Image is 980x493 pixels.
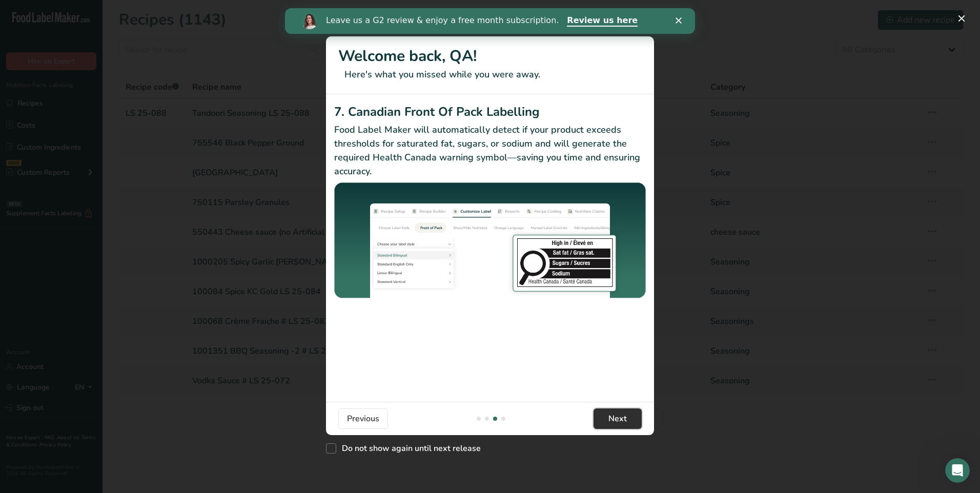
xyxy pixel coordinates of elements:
[334,123,646,178] p: Food Label Maker will automatically detect if your product exceeds thresholds for saturated fat, ...
[338,45,642,68] h1: Welcome back, QA!
[336,443,481,454] span: Do not show again until next release
[608,413,627,425] span: Next
[334,102,646,121] h2: 7. Canadian Front Of Pack Labelling
[391,9,401,15] div: Close
[334,182,646,300] img: Canadian Front Of Pack Labelling
[338,68,642,81] p: Here's what you missed while you were away.
[347,413,379,425] span: Previous
[338,408,388,429] button: Previous
[945,458,970,483] iframe: Intercom live chat
[594,408,642,429] button: Next
[285,8,695,34] iframe: Intercom live chat banner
